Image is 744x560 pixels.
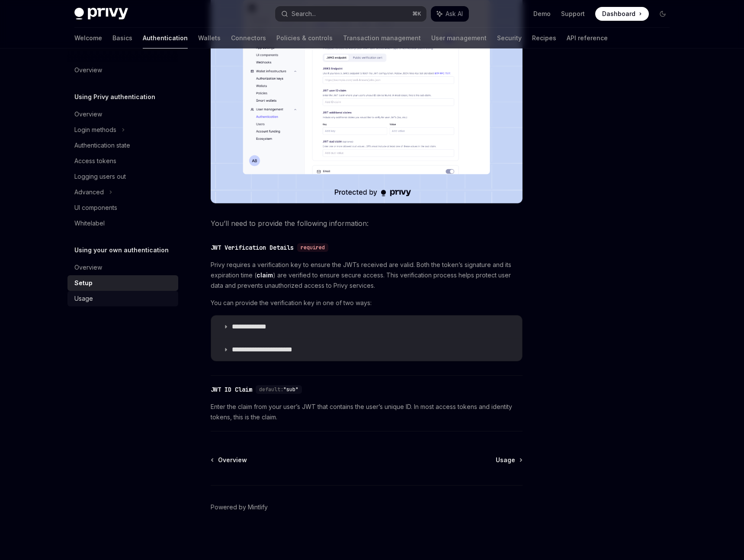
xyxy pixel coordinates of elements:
[211,260,523,291] span: Privy requires a verification key to ensure the JWTs received are valid. Both the token’s signatu...
[297,243,328,252] div: required
[496,456,515,464] span: Usage
[198,28,221,48] a: Wallets
[496,456,522,464] a: Usage
[67,260,178,275] a: Overview
[211,243,294,252] div: JWT Verification Details
[218,456,247,464] span: Overview
[74,203,117,213] div: UI components
[276,28,333,48] a: Policies & controls
[212,456,247,464] a: Overview
[561,10,585,18] a: Support
[74,171,126,182] div: Logging users out
[532,28,556,48] a: Recipes
[74,92,155,102] h5: Using Privy authentication
[74,8,128,20] img: dark logo
[292,9,316,19] div: Search...
[211,402,523,422] span: Enter the claim from your user’s JWT that contains the user’s unique ID. In most access tokens an...
[74,245,169,255] h5: Using your own authentication
[67,138,178,153] a: Authentication state
[656,7,670,21] button: Toggle dark mode
[446,10,463,18] span: Ask AI
[343,28,421,48] a: Transaction management
[231,28,266,48] a: Connectors
[74,125,116,135] div: Login methods
[412,10,421,17] span: ⌘ K
[567,28,608,48] a: API reference
[74,65,102,75] div: Overview
[283,386,298,393] span: "sub"
[74,278,93,288] div: Setup
[595,7,649,21] a: Dashboard
[211,503,268,512] a: Powered by Mintlify
[67,62,178,78] a: Overview
[67,169,178,184] a: Logging users out
[74,187,104,197] div: Advanced
[533,10,551,18] a: Demo
[257,271,273,279] a: claim
[67,291,178,306] a: Usage
[74,218,105,229] div: Whitelabel
[67,106,178,122] a: Overview
[112,28,132,48] a: Basics
[74,140,130,151] div: Authentication state
[275,6,427,22] button: Search...⌘K
[431,6,469,22] button: Ask AI
[211,385,252,394] div: JWT ID Claim
[74,109,102,119] div: Overview
[74,293,93,304] div: Usage
[497,28,522,48] a: Security
[67,200,178,216] a: UI components
[74,262,102,273] div: Overview
[67,153,178,169] a: Access tokens
[602,10,635,18] span: Dashboard
[74,156,116,166] div: Access tokens
[211,217,523,229] span: You’ll need to provide the following information:
[259,386,283,393] span: default:
[211,298,523,308] span: You can provide the verification key in one of two ways:
[74,28,102,48] a: Welcome
[67,275,178,291] a: Setup
[143,28,188,48] a: Authentication
[67,216,178,231] a: Whitelabel
[431,28,487,48] a: User management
